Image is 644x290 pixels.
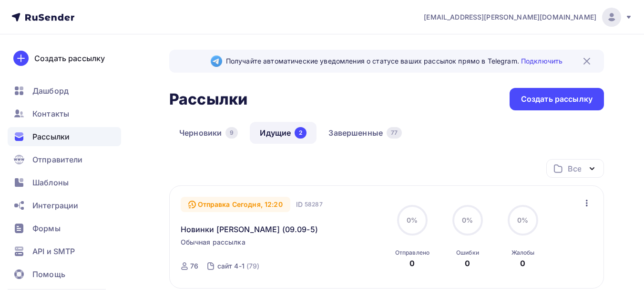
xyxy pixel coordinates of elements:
div: 76 [190,261,198,271]
a: [EMAIL_ADDRESS][PERSON_NAME][DOMAIN_NAME] [424,8,633,27]
div: Создать рассылку [521,94,593,105]
div: Создать рассылку [34,53,105,64]
span: Контакты [32,108,69,119]
a: Дашборд [8,81,121,100]
span: Дашборд [32,85,69,97]
a: Формы [8,219,121,238]
h2: Рассылки [169,90,247,109]
span: Получайте автоматические уведомления о статусе ваших рассылок прямо в Telegram. [226,56,562,66]
a: Подключить [521,57,562,65]
span: ID [296,200,303,209]
span: Шаблоны [32,177,69,188]
span: 0% [462,216,473,224]
div: сайт 4-1 [217,261,245,271]
button: Все [546,159,604,178]
div: 9 [225,127,238,139]
a: Завершенные77 [318,122,412,144]
div: 0 [465,258,470,269]
a: Отправители [8,150,121,169]
div: Отправка Сегодня, 12:20 [181,197,290,212]
div: 2 [295,127,307,139]
div: Жалобы [511,249,535,257]
div: Все [568,163,581,174]
span: 0% [517,216,528,224]
div: (79) [246,261,260,271]
div: Ошибки [456,249,479,257]
span: Отправители [32,154,83,165]
a: Идущие2 [250,122,317,144]
span: Помощь [32,269,65,280]
a: Рассылки [8,127,121,146]
span: [EMAIL_ADDRESS][PERSON_NAME][DOMAIN_NAME] [424,12,596,22]
a: Шаблоны [8,173,121,192]
a: Черновики9 [169,122,248,144]
img: Telegram [211,55,222,67]
span: Интеграции [32,200,78,211]
span: Рассылки [32,131,70,142]
span: Формы [32,223,61,234]
span: Обычная рассылка [181,237,245,247]
span: 0% [407,216,418,224]
a: Контакты [8,104,121,123]
a: Новинки [PERSON_NAME] (09.09-5) [181,224,318,235]
a: сайт 4-1 (79) [216,258,261,274]
span: 58287 [305,200,323,209]
div: 77 [387,127,402,139]
span: API и SMTP [32,246,75,257]
div: Отправлено [395,249,429,257]
div: 0 [409,258,415,269]
div: 0 [520,258,525,269]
